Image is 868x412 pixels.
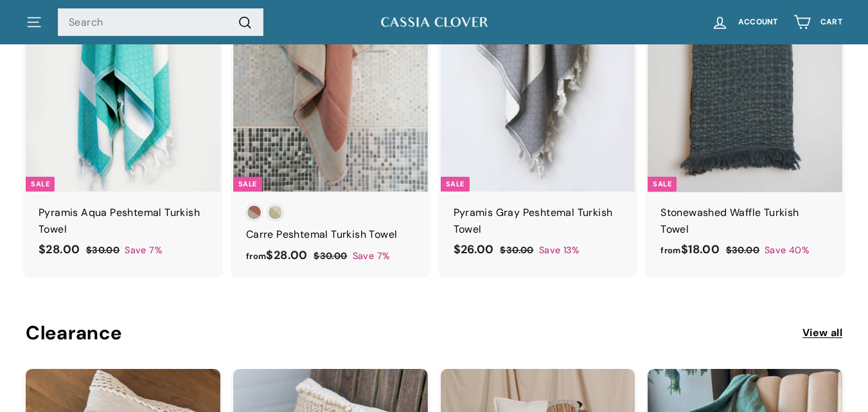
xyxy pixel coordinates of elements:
span: Save 40% [765,243,809,258]
div: Sale [441,177,470,192]
div: Pyramis Aqua Peshtemal Turkish Towel [39,204,208,237]
div: Sale [26,177,55,192]
div: Pyramis Gray Peshtemal Turkish Towel [454,204,623,237]
span: $30.00 [500,244,533,256]
span: Save 13% [539,243,579,258]
input: Search [58,8,263,37]
span: $18.00 [660,242,720,257]
a: Cart [786,3,850,41]
div: Sale [648,177,677,192]
h2: Clearance [26,323,802,344]
span: Save 7% [125,243,162,258]
div: Carre Peshtemal Turkish Towel [246,226,415,243]
span: Save 7% [353,249,390,264]
div: Stonewashed Waffle Turkish Towel [660,204,829,237]
span: from [246,251,267,262]
span: $28.00 [246,247,308,263]
span: $30.00 [726,244,759,256]
span: $28.00 [39,242,80,257]
a: Account [704,3,786,41]
a: View all [802,325,842,341]
span: $26.00 [454,242,494,257]
span: $30.00 [314,250,347,262]
div: Sale [233,177,262,192]
span: $30.00 [86,244,120,256]
span: from [660,245,681,256]
span: Account [738,18,778,26]
span: Cart [820,18,842,26]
